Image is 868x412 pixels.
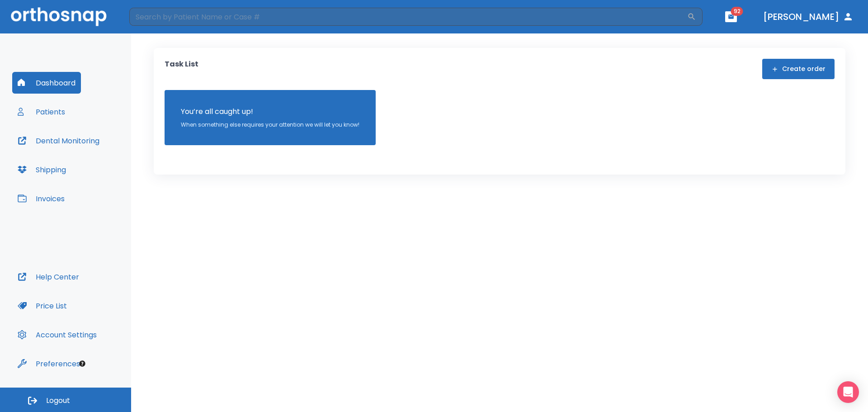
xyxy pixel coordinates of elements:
[12,324,102,346] button: Account Settings
[762,59,835,79] button: Create order
[165,59,198,79] p: Task List
[837,381,859,403] div: Open Intercom Messenger
[759,9,857,25] button: [PERSON_NAME]
[129,8,687,26] input: Search by Patient Name or Case #
[12,159,71,180] button: Shipping
[181,106,359,117] p: You’re all caught up!
[78,360,86,368] div: Tooltip anchor
[12,353,85,374] button: Preferences
[12,188,70,209] button: Invoices
[181,121,359,129] p: When something else requires your attention we will let you know!
[12,295,72,317] button: Price List
[731,7,743,16] span: 92
[12,101,71,123] button: Patients
[11,7,107,26] img: Orthosnap
[12,72,81,94] button: Dashboard
[46,396,70,406] span: Logout
[12,130,105,152] button: Dental Monitoring
[12,266,85,288] button: Help Center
